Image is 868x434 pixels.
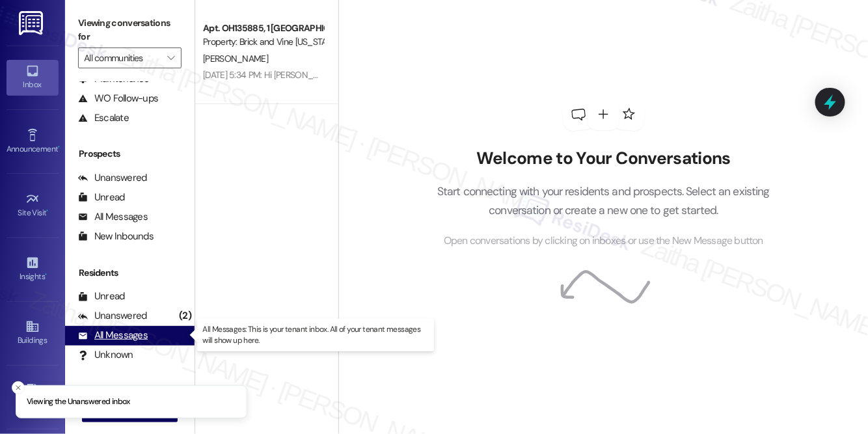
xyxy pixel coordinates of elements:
h2: Welcome to Your Conversations [418,148,790,169]
div: Apt. OH135885, 1 [GEOGRAPHIC_DATA] [203,21,323,35]
p: All Messages: This is your tenant inbox. All of your tenant messages will show up here. [202,324,429,346]
div: Unanswered [78,171,147,185]
div: Unread [78,191,125,204]
div: All Messages [78,210,148,224]
label: Viewing conversations for [78,13,182,47]
div: Escalate [78,111,129,125]
div: Prospects [65,147,195,161]
a: Inbox [7,60,59,95]
div: Unread [78,290,125,303]
span: • [47,206,49,215]
div: WO Follow-ups [78,92,158,105]
a: Leads [7,380,59,415]
span: Open conversations by clicking on inboxes or use the New Message button [444,233,763,249]
p: Start connecting with your residents and prospects. Select an existing conversation or create a n... [418,182,790,219]
button: Close toast [12,381,25,394]
div: Unanswered [78,309,147,323]
span: [PERSON_NAME] [203,53,268,64]
a: Buildings [7,316,59,351]
span: • [45,270,47,279]
a: Insights • [7,252,59,287]
img: ResiDesk Logo [19,11,46,35]
span: • [58,142,60,152]
div: All Messages [78,329,148,342]
div: (2) [176,306,195,326]
div: New Inbounds [78,230,154,243]
i:  [167,53,174,63]
a: Site Visit • [7,188,59,223]
div: Property: Brick and Vine [US_STATE] [203,35,323,49]
div: Unknown [78,348,133,362]
p: Viewing the Unanswered inbox [27,396,130,408]
input: All communities [84,47,161,68]
div: Residents [65,266,195,280]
